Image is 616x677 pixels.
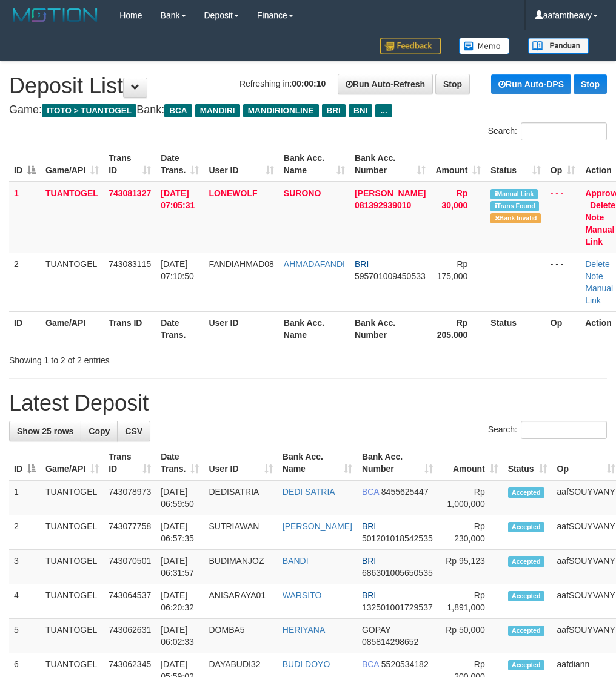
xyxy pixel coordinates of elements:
[355,259,369,269] span: BRI
[546,147,580,182] th: Op: activate to sort column ascending
[9,421,81,441] a: Show 25 rows
[109,188,151,198] span: 743081327
[508,522,544,532] span: Accepted
[490,201,539,211] span: Similar transaction found
[283,556,309,566] a: BANDI
[284,259,345,269] a: AHMADAFANDI
[508,556,544,567] span: Accepted
[9,104,607,116] h4: Game: Bank:
[104,147,156,182] th: Trans ID: activate to sort column ascending
[89,426,110,436] span: Copy
[362,556,376,566] span: BRI
[9,391,607,415] h1: Latest Deposit
[508,591,544,601] span: Accepted
[9,147,41,182] th: ID: activate to sort column descending
[9,446,41,480] th: ID: activate to sort column descending
[283,521,352,531] a: [PERSON_NAME]
[9,349,247,366] div: Showing 1 to 2 of 2 entries
[41,515,104,550] td: TUANTOGEL
[438,584,503,619] td: Rp 1,891,000
[338,74,433,94] a: Run Auto-Refresh
[292,79,326,88] strong: 00:00:10
[41,446,104,480] th: Game/API: activate to sort column ascending
[546,182,580,253] td: - - -
[117,421,150,441] a: CSV
[284,188,321,198] a: SURONO
[381,659,429,669] span: Copy 5520534182 to clipboard
[161,188,195,210] span: [DATE] 07:05:31
[41,619,104,653] td: TUANTOGEL
[9,619,41,653] td: 5
[585,225,614,246] a: Manual Link
[357,446,438,480] th: Bank Acc. Number: activate to sort column ascending
[81,421,118,441] a: Copy
[41,311,104,346] th: Game/API
[9,253,41,311] td: 2
[437,259,468,281] span: Rp 175,000
[204,619,277,653] td: DOMBA5
[350,311,430,346] th: Bank Acc. Number
[204,311,278,346] th: User ID
[283,659,330,669] a: BUDI DOYO
[430,147,486,182] th: Amount: activate to sort column ascending
[508,626,544,636] span: Accepted
[243,104,319,117] span: MANDIRIONLINE
[279,147,350,182] th: Bank Acc. Name: activate to sort column ascending
[156,619,204,653] td: [DATE] 06:02:33
[41,147,104,182] th: Game/API: activate to sort column ascending
[362,487,379,497] span: BCA
[521,421,607,439] input: Search:
[9,550,41,584] td: 3
[362,625,390,635] span: GOPAY
[459,38,510,54] img: Button%20Memo.svg
[283,625,326,635] a: HERIYANA
[362,603,433,612] span: Copy 132501001729537 to clipboard
[104,550,156,584] td: 743070501
[17,426,73,436] span: Show 25 rows
[41,182,104,253] td: TUANTOGEL
[9,182,41,253] td: 1
[355,188,426,198] span: [PERSON_NAME]
[491,74,571,94] a: Run Auto-DPS
[585,271,603,281] a: Note
[488,122,607,140] label: Search:
[438,515,503,550] td: Rp 230,000
[125,426,142,436] span: CSV
[156,147,204,182] th: Date Trans.: activate to sort column ascending
[381,487,429,497] span: Copy 8455625447 to clipboard
[380,38,441,54] img: Feedback.jpg
[503,446,552,480] th: Status: activate to sort column ascending
[508,487,544,498] span: Accepted
[9,584,41,619] td: 4
[156,550,204,584] td: [DATE] 06:31:57
[438,480,503,515] td: Rp 1,000,000
[490,213,540,223] span: Bank is not match
[441,188,467,210] span: Rp 30,000
[438,550,503,584] td: Rp 95,123
[195,104,240,117] span: MANDIRI
[362,590,376,600] span: BRI
[156,515,204,550] td: [DATE] 06:57:35
[488,421,607,439] label: Search:
[9,480,41,515] td: 1
[156,446,204,480] th: Date Trans.: activate to sort column ascending
[42,104,136,117] span: ITOTO > TUANTOGEL
[362,568,433,578] span: Copy 686301005650535 to clipboard
[362,637,418,647] span: Copy 085814298652 to clipboard
[164,104,192,117] span: BCA
[104,480,156,515] td: 743078973
[156,584,204,619] td: [DATE] 06:20:32
[204,515,277,550] td: SUTRIAWAN
[508,660,544,670] span: Accepted
[438,446,503,480] th: Amount: activate to sort column ascending
[430,311,486,346] th: Rp 205.000
[521,122,607,140] input: Search:
[41,584,104,619] td: TUANTOGEL
[574,74,607,94] a: Stop
[204,550,277,584] td: BUDIMANJOZ
[486,311,545,346] th: Status
[104,515,156,550] td: 743077758
[590,200,615,210] a: Delete
[104,584,156,619] td: 743064537
[362,521,376,531] span: BRI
